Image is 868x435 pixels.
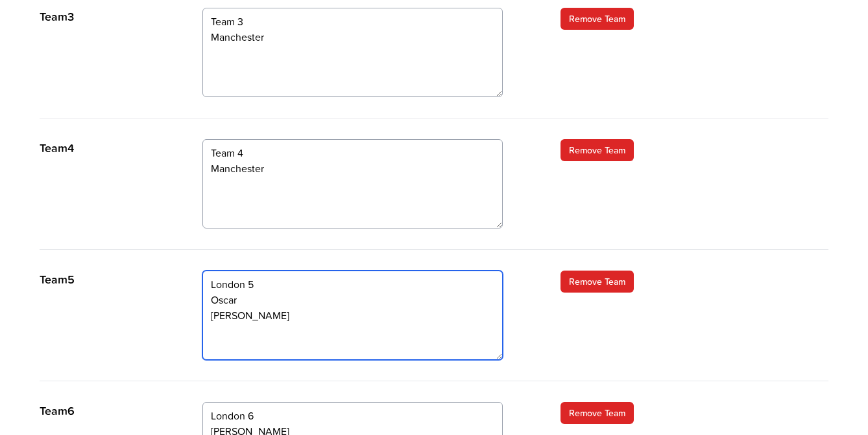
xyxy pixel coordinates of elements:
[67,139,74,157] span: 4
[202,271,502,360] textarea: London 5 Oscar [PERSON_NAME]
[561,8,634,30] a: Remove Team
[40,271,176,289] p: Team
[67,271,75,288] span: 5
[40,139,176,157] p: Team
[202,8,502,97] textarea: Team 3 Manchester
[561,139,634,161] a: Remove Team
[561,271,634,293] a: Remove Team
[561,402,634,424] a: Remove Team
[67,402,75,419] span: 6
[40,8,176,26] p: Team
[67,8,74,25] span: 3
[40,402,176,420] p: Team
[202,139,502,229] textarea: Team 4 Manchester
